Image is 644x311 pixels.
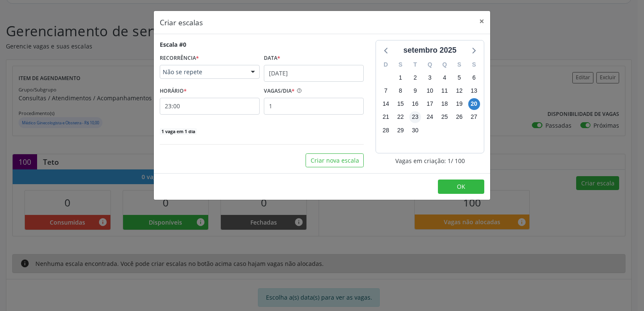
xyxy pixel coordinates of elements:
span: sexta-feira, 26 de setembro de 2025 [453,111,465,123]
span: domingo, 14 de setembro de 2025 [380,98,392,110]
button: Criar nova escala [306,153,364,168]
span: quarta-feira, 10 de setembro de 2025 [424,85,436,97]
span: segunda-feira, 22 de setembro de 2025 [394,111,406,123]
span: sábado, 6 de setembro de 2025 [468,72,480,83]
h5: Criar escalas [160,17,203,28]
div: S [393,58,408,71]
span: quarta-feira, 17 de setembro de 2025 [424,98,436,110]
div: S [467,58,481,71]
div: setembro 2025 [400,45,460,56]
span: domingo, 21 de setembro de 2025 [380,111,392,123]
button: OK [438,180,484,194]
label: Data [264,52,280,65]
span: quinta-feira, 4 de setembro de 2025 [439,72,451,83]
span: terça-feira, 16 de setembro de 2025 [409,98,421,110]
span: terça-feira, 23 de setembro de 2025 [409,111,421,123]
div: Escala #0 [160,40,186,49]
span: sábado, 27 de setembro de 2025 [468,111,480,123]
span: quarta-feira, 24 de setembro de 2025 [424,111,436,123]
div: Vagas em criação: 1 [376,156,484,165]
div: Q [423,58,437,71]
span: quinta-feira, 25 de setembro de 2025 [439,111,451,123]
label: HORÁRIO [160,85,187,98]
span: terça-feira, 9 de setembro de 2025 [409,85,421,97]
label: VAGAS/DIA [264,85,295,98]
span: domingo, 7 de setembro de 2025 [380,85,392,97]
span: 1 vaga em 1 dia [160,128,197,135]
input: Selecione uma data [264,65,364,82]
label: RECORRÊNCIA [160,52,199,65]
span: terça-feira, 30 de setembro de 2025 [409,124,421,136]
span: domingo, 28 de setembro de 2025 [380,124,392,136]
div: Q [437,58,452,71]
span: Não se repete [163,68,242,76]
span: quinta-feira, 18 de setembro de 2025 [439,98,451,110]
span: terça-feira, 2 de setembro de 2025 [409,72,421,83]
span: quarta-feira, 3 de setembro de 2025 [424,72,436,83]
span: OK [457,182,465,190]
div: D [378,58,393,71]
span: sábado, 20 de setembro de 2025 [468,98,480,110]
span: sexta-feira, 19 de setembro de 2025 [453,98,465,110]
button: Close [473,11,490,32]
ion-icon: help circle outline [295,85,302,94]
span: / 100 [451,156,465,165]
span: sexta-feira, 12 de setembro de 2025 [453,85,465,97]
span: segunda-feira, 15 de setembro de 2025 [394,98,406,110]
span: sexta-feira, 5 de setembro de 2025 [453,72,465,83]
span: sábado, 13 de setembro de 2025 [468,85,480,97]
span: segunda-feira, 8 de setembro de 2025 [394,85,406,97]
input: 00:00 [160,98,260,115]
div: S [452,58,467,71]
span: segunda-feira, 1 de setembro de 2025 [394,72,406,83]
span: quinta-feira, 11 de setembro de 2025 [439,85,451,97]
div: T [408,58,423,71]
span: segunda-feira, 29 de setembro de 2025 [394,124,406,136]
